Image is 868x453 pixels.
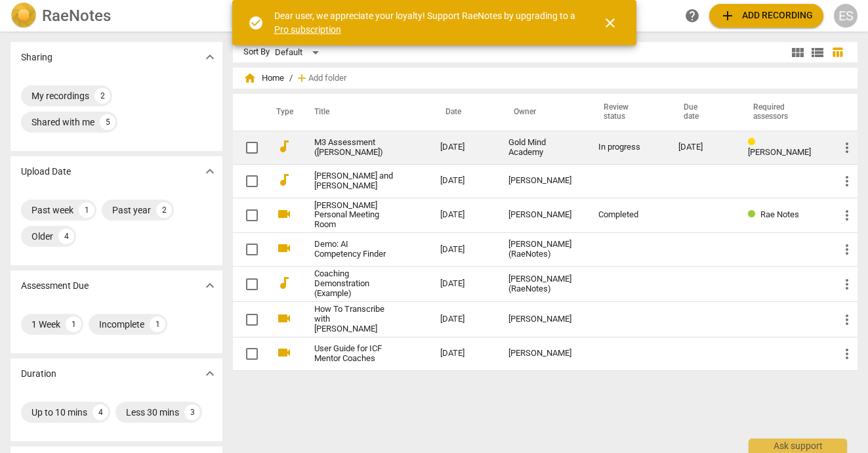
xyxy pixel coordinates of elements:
[202,278,218,293] span: expand_more
[720,8,813,24] span: Add recording
[21,279,89,293] p: Assessment Due
[150,316,165,332] div: 1
[839,312,855,328] span: more_vert
[58,228,74,244] div: 4
[508,240,577,259] div: [PERSON_NAME] (RaeNotes)
[200,364,220,383] button: Show more
[839,346,855,362] span: more_vert
[430,302,498,337] td: [DATE]
[289,74,293,83] span: /
[834,4,858,28] div: ES
[308,74,346,83] span: Add folder
[810,45,825,60] span: view_list
[839,173,855,189] span: more_vert
[243,47,270,57] div: Sort By
[276,240,292,256] span: videocam
[508,176,577,186] div: [PERSON_NAME]
[275,42,323,63] div: Default
[156,202,172,218] div: 2
[99,318,144,331] div: Incomplete
[668,94,737,131] th: Due date
[749,439,847,453] div: Ask support
[31,89,89,102] div: My recordings
[314,305,394,334] a: How To Transcribe with [PERSON_NAME]
[737,94,829,131] th: Required assessors
[748,209,760,219] span: Review status: completed
[276,139,292,154] span: audiotrack
[276,206,292,222] span: videocam
[680,4,704,28] a: Help
[508,138,577,158] div: Gold Mind Academy
[100,114,115,130] div: 5
[202,366,218,381] span: expand_more
[274,9,579,36] div: Dear user, we appreciate your loyalty! Support RaeNotes by upgrading to a
[299,94,430,131] th: Title
[274,24,341,35] a: Pro subscription
[10,3,37,29] img: Logo
[314,269,394,299] a: Coaching Demonstration (Example)
[248,15,264,31] span: check_circle
[314,344,394,364] a: User Guide for ICF Mentor Coaches
[430,164,498,198] td: [DATE]
[202,49,218,65] span: expand_more
[200,276,220,295] button: Show more
[314,171,394,191] a: [PERSON_NAME] and [PERSON_NAME]
[200,162,220,181] button: Show more
[839,207,855,223] span: more_vert
[276,345,292,360] span: videocam
[827,43,847,62] button: Table view
[598,210,657,220] div: Completed
[31,406,87,419] div: Up to 10 mins
[808,43,827,62] button: List view
[10,3,220,29] a: LogoRaeNotes
[839,140,855,156] span: more_vert
[184,404,200,420] div: 3
[42,7,111,25] h2: RaeNotes
[31,116,94,129] div: Shared with me
[508,274,577,294] div: [PERSON_NAME] (RaeNotes)
[430,131,498,164] td: [DATE]
[678,142,727,152] div: [DATE]
[276,275,292,291] span: audiotrack
[709,4,823,28] button: Upload
[790,45,806,60] span: view_module
[839,242,855,257] span: more_vert
[66,316,81,332] div: 1
[594,7,626,39] button: Close
[748,147,811,157] span: [PERSON_NAME]
[200,47,220,67] button: Show more
[276,311,292,326] span: videocam
[243,72,257,85] span: home
[314,240,394,259] a: Demo: AI Competency Finder
[598,142,657,152] div: In progress
[430,337,498,370] td: [DATE]
[112,204,151,217] div: Past year
[266,94,299,131] th: Type
[788,43,808,62] button: Tile view
[31,230,53,243] div: Older
[276,172,292,188] span: audiotrack
[79,202,94,218] div: 1
[31,318,60,331] div: 1 Week
[430,233,498,267] td: [DATE]
[760,209,799,219] span: Rae Notes
[602,15,618,31] span: close
[508,314,577,324] div: [PERSON_NAME]
[94,88,110,104] div: 2
[430,198,498,233] td: [DATE]
[126,406,179,419] div: Less 30 mins
[498,94,587,131] th: Owner
[21,367,56,381] p: Duration
[839,276,855,292] span: more_vert
[720,8,735,24] span: add
[430,267,498,302] td: [DATE]
[314,138,394,158] a: M3 Assessment ([PERSON_NAME])
[202,163,218,179] span: expand_more
[295,72,308,85] span: add
[508,210,577,220] div: [PERSON_NAME]
[684,8,700,24] span: help
[21,51,52,64] p: Sharing
[588,94,668,131] th: Review status
[831,46,844,58] span: table_chart
[31,204,73,217] div: Past week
